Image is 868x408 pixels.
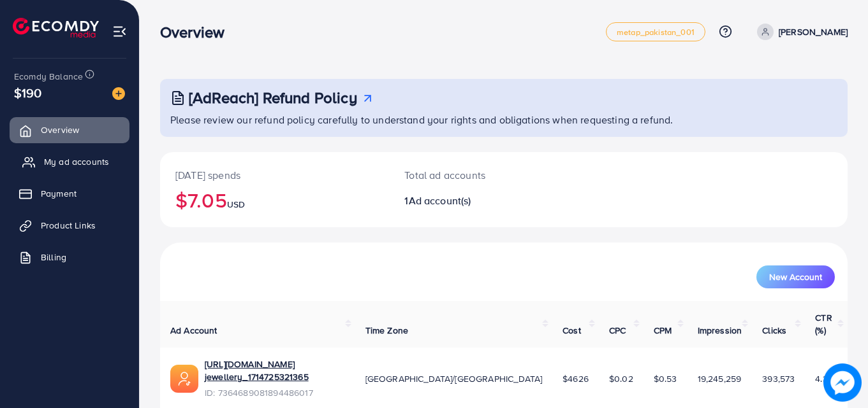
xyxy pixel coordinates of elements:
[563,324,581,337] span: Cost
[41,123,79,136] span: Overview
[170,324,217,337] span: Ad Account
[41,251,66,264] span: Billing
[823,363,862,402] img: image
[404,167,546,183] p: Total ad accounts
[10,244,129,270] a: Billing
[769,272,822,281] span: New Account
[756,265,835,288] button: New Account
[205,358,345,384] a: [URL][DOMAIN_NAME] jewellery_1714725321365
[563,372,589,385] span: $4626
[10,213,129,238] a: Product Links
[609,372,633,385] span: $0.02
[698,372,742,385] span: 19,245,259
[365,324,408,337] span: Time Zone
[654,324,672,337] span: CPM
[112,87,125,100] img: image
[10,117,129,143] a: Overview
[609,324,626,337] span: CPC
[175,188,374,212] h2: $7.05
[762,372,795,385] span: 393,573
[227,198,245,211] span: USD
[752,24,848,40] a: [PERSON_NAME]
[44,155,109,168] span: My ad accounts
[10,181,129,206] a: Payment
[815,372,832,385] span: 4.37
[112,24,127,39] img: menu
[10,149,129,174] a: My ad accounts
[170,365,198,393] img: ic-ads-acc.e4c84228.svg
[654,372,677,385] span: $0.53
[205,386,345,399] span: ID: 7364689081894486017
[779,24,848,39] p: [PERSON_NAME]
[365,372,543,385] span: [GEOGRAPHIC_DATA]/[GEOGRAPHIC_DATA]
[815,311,832,337] span: CTR (%)
[170,112,840,127] p: Please review our refund policy carefully to understand your rights and obligations when requesti...
[13,18,99,38] img: logo
[14,70,83,83] span: Ecomdy Balance
[41,219,96,232] span: Product Links
[189,88,357,107] h3: [AdReach] Refund Policy
[14,83,42,102] span: $190
[409,193,471,208] span: Ad account(s)
[160,23,235,41] h3: Overview
[698,324,742,337] span: Impression
[404,195,546,207] h2: 1
[41,187,77,200] span: Payment
[762,324,786,337] span: Clicks
[617,28,695,36] span: metap_pakistan_001
[175,167,374,183] p: [DATE] spends
[606,22,705,41] a: metap_pakistan_001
